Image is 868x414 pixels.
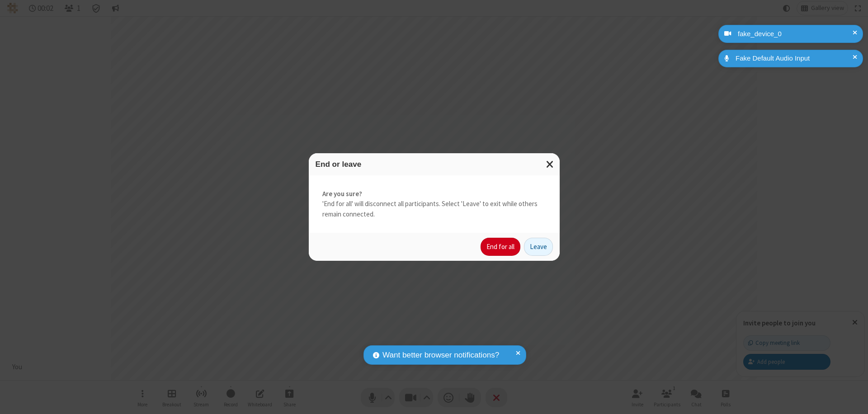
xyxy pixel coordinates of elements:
[382,349,499,361] span: Want better browser notifications?
[541,153,560,175] button: Close modal
[732,53,856,64] div: Fake Default Audio Input
[524,238,553,256] button: Leave
[481,238,520,256] button: End for all
[322,189,546,199] strong: Are you sure?
[309,175,560,233] div: 'End for all' will disconnect all participants. Select 'Leave' to exit while others remain connec...
[735,29,856,39] div: fake_device_0
[316,160,553,169] h3: End or leave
